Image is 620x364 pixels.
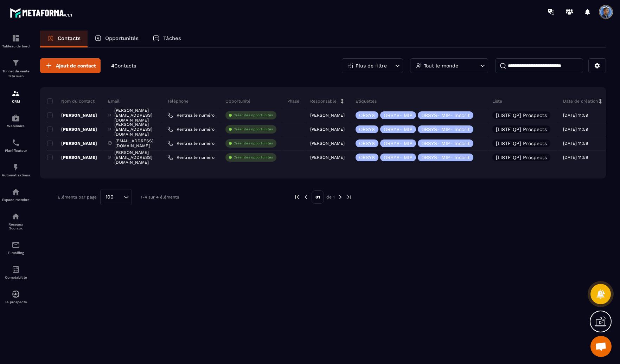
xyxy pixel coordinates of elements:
[310,141,345,146] p: [PERSON_NAME]
[234,127,273,132] p: Créer des opportunités
[116,193,122,201] input: Search for option
[47,112,97,118] p: [PERSON_NAME]
[384,155,413,160] p: ORSYS- MIP
[2,222,30,230] p: Réseaux Sociaux
[2,198,30,202] p: Espace membre
[359,155,375,160] p: ORSYS
[492,98,502,104] p: Liste
[337,194,344,200] img: next
[12,34,20,43] img: formation
[384,113,413,118] p: ORSYS- MIP
[88,31,146,47] a: Opportunités
[2,99,30,103] p: CRM
[2,173,30,177] p: Automatisations
[56,62,96,69] span: Ajout de contact
[12,89,20,98] img: formation
[108,98,120,104] p: Email
[421,113,470,118] p: ORSYS- MIP- Inscrit
[2,207,30,235] a: social-networksocial-networkRéseaux Sociaux
[12,163,20,171] img: automations
[356,98,377,104] p: Étiquettes
[563,98,598,104] p: Date de création
[496,113,547,118] p: [LISTE QP] Prospects
[2,53,30,84] a: formationformationTunnel de vente Site web
[2,44,30,48] p: Tableau de bord
[100,189,132,205] div: Search for option
[141,195,179,200] p: 1-4 sur 4 éléments
[234,113,273,118] p: Créer des opportunités
[294,194,300,200] img: prev
[356,63,387,68] p: Plus de filtre
[2,29,30,53] a: formationformationTableau de bord
[40,58,101,73] button: Ajout de contact
[114,63,136,69] span: Contacts
[563,127,588,132] p: [DATE] 11:59
[2,260,30,285] a: accountantaccountantComptabilité
[146,31,188,47] a: Tâches
[496,127,547,132] p: [LISTE QP] Prospects
[12,114,20,122] img: automations
[103,193,116,201] span: 100
[496,141,547,146] p: [LISTE QP] Prospects
[111,63,136,69] p: 4
[2,124,30,128] p: Webinaire
[234,141,273,146] p: Créer des opportunités
[287,98,299,104] p: Phase
[384,127,413,132] p: ORSYS- MIP
[2,149,30,152] p: Planificateur
[424,63,458,68] p: Tout le monde
[563,141,588,146] p: [DATE] 11:58
[12,59,20,67] img: formation
[2,133,30,158] a: schedulerschedulerPlanificateur
[421,155,470,160] p: ORSYS- MIP- Inscrit
[163,35,181,41] p: Tâches
[590,336,612,357] div: Ouvrir le chat
[2,69,30,79] p: Tunnel de vente Site web
[310,155,345,160] p: [PERSON_NAME]
[310,98,337,104] p: Responsable
[359,127,375,132] p: ORSYS
[12,290,20,298] img: automations
[10,6,73,19] img: logo
[359,113,375,118] p: ORSYS
[47,98,95,104] p: Nom du contact
[303,194,309,200] img: prev
[2,158,30,182] a: automationsautomationsAutomatisations
[2,84,30,109] a: formationformationCRM
[563,113,588,118] p: [DATE] 11:59
[105,35,139,41] p: Opportunités
[421,127,470,132] p: ORSYS- MIP- Inscrit
[2,182,30,207] a: automationsautomationsEspace membre
[2,300,30,304] p: IA prospects
[58,195,97,200] p: Éléments par page
[421,141,470,146] p: ORSYS- MIP- Inscrit
[346,194,352,200] img: next
[12,241,20,249] img: email
[563,155,588,160] p: [DATE] 11:58
[40,31,88,47] a: Contacts
[225,98,250,104] p: Opportunité
[310,113,345,118] p: [PERSON_NAME]
[167,98,188,104] p: Téléphone
[234,155,273,160] p: Créer des opportunités
[359,141,375,146] p: ORSYS
[2,275,30,279] p: Comptabilité
[310,127,345,132] p: [PERSON_NAME]
[12,265,20,274] img: accountant
[496,155,547,160] p: [LISTE QP] Prospects
[312,190,324,204] p: 01
[2,235,30,260] a: emailemailE-mailing
[2,251,30,255] p: E-mailing
[58,35,81,41] p: Contacts
[326,194,335,200] p: de 1
[47,126,97,132] p: [PERSON_NAME]
[47,141,97,146] p: [PERSON_NAME]
[384,141,413,146] p: ORSYS- MIP
[12,212,20,221] img: social-network
[12,138,20,147] img: scheduler
[2,109,30,133] a: automationsautomationsWebinaire
[12,188,20,196] img: automations
[47,155,97,160] p: [PERSON_NAME]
